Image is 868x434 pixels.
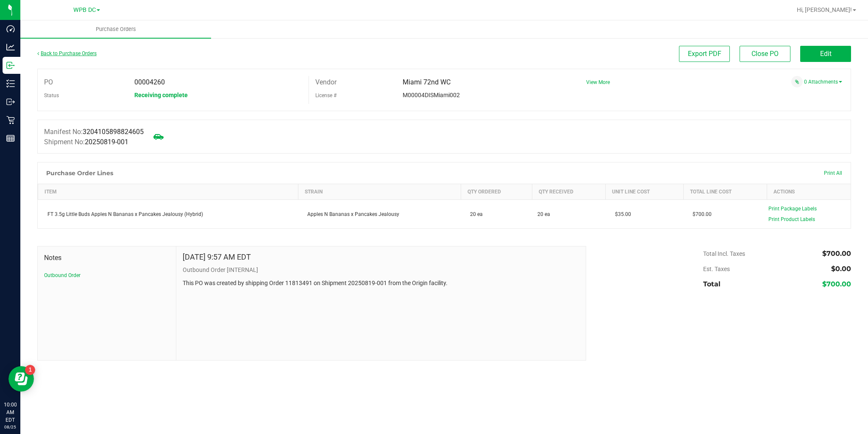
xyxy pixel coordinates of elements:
[688,211,712,217] span: $700.00
[150,128,167,145] span: Mark as not Arrived
[740,46,790,62] button: Close PO
[134,78,165,86] span: 00004260
[44,76,53,89] label: PO
[797,6,852,13] span: Hi, [PERSON_NAME]!
[683,184,767,200] th: Total Line Cost
[44,127,144,137] label: Manifest No:
[824,170,842,176] span: Print All
[4,401,17,424] p: 10:00 AM EDT
[532,184,606,200] th: Qty Received
[831,265,851,273] span: $0.00
[611,211,631,217] span: $35.00
[466,211,483,217] span: 20 ea
[44,89,59,102] label: Status
[822,280,851,288] span: $700.00
[688,50,721,58] span: Export PDF
[768,206,817,212] span: Print Package Labels
[804,79,842,85] a: 0 Attachments
[606,184,684,200] th: Unit Line Cost
[6,61,15,70] inline-svg: Inbound
[800,46,851,62] button: Edit
[315,76,337,89] label: Vendor
[8,366,34,392] iframe: Resource center
[25,365,35,375] iframe: Resource center unread badge
[183,266,579,274] p: Outbound Order [INTERNAL]
[679,46,730,62] button: Export PDF
[6,79,15,88] inline-svg: Inventory
[6,43,15,51] inline-svg: Analytics
[537,210,550,218] span: 20 ea
[20,20,211,38] a: Purchase Orders
[83,128,144,136] span: 3204105898824605
[183,253,251,261] h4: [DATE] 9:57 AM EDT
[298,184,461,200] th: Strain
[6,134,15,143] inline-svg: Reports
[315,89,337,102] label: License #
[820,50,832,58] span: Edit
[751,50,779,58] span: Close PO
[37,50,97,56] a: Back to Purchase Orders
[4,424,17,430] p: 08/25
[403,92,460,98] span: M00004DISMiami002
[44,253,170,263] span: Notes
[84,25,147,33] span: Purchase Orders
[403,78,451,86] span: Miami 72nd WC
[44,137,128,147] label: Shipment No:
[134,92,188,98] span: Receiving complete
[43,210,293,218] div: FT 3.5g Little Buds Apples N Bananas x Pancakes Jealousy (Hybrid)
[586,79,610,85] a: View More
[38,184,298,200] th: Item
[767,184,851,200] th: Actions
[703,280,721,288] span: Total
[183,279,579,288] p: This PO was created by shipping Order 11813491 on Shipment 20250819-001 from the Origin facility.
[703,250,745,257] span: Total Incl. Taxes
[303,211,399,217] span: Apples N Bananas x Pancakes Jealousy
[6,98,15,106] inline-svg: Outbound
[768,216,815,222] span: Print Product Labels
[85,138,128,146] span: 20250819-001
[703,266,730,272] span: Est. Taxes
[44,272,81,279] button: Outbound Order
[73,6,96,14] span: WPB DC
[46,170,113,176] h1: Purchase Order Lines
[6,25,15,33] inline-svg: Dashboard
[6,116,15,124] inline-svg: Retail
[461,184,532,200] th: Qty Ordered
[791,76,803,87] span: Attach a document
[822,249,851,258] span: $700.00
